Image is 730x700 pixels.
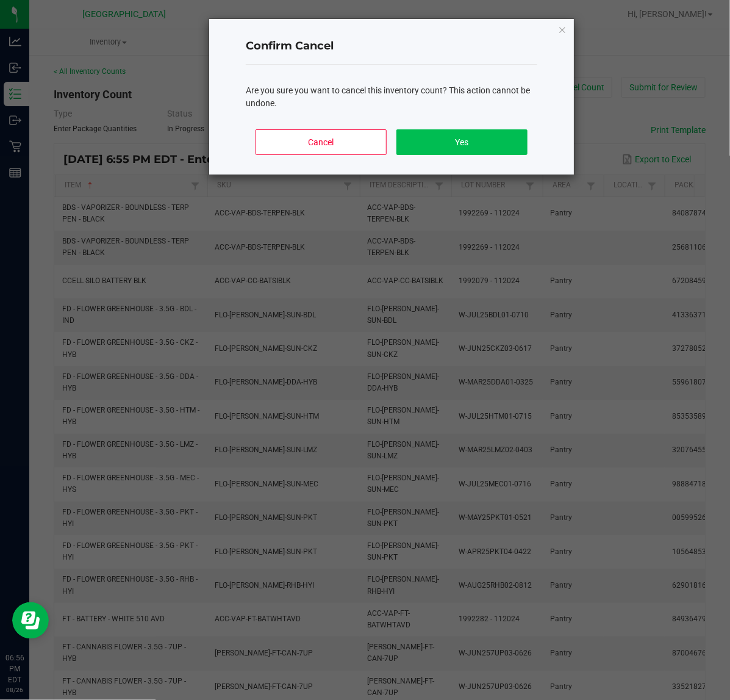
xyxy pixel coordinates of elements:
[12,602,49,639] iframe: Resource center
[396,129,528,155] button: Yes
[256,129,387,155] button: Cancel
[246,38,537,54] h4: Confirm Cancel
[558,22,567,37] button: Close
[246,84,537,110] div: Are you sure you want to cancel this inventory count? This action cannot be undone.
